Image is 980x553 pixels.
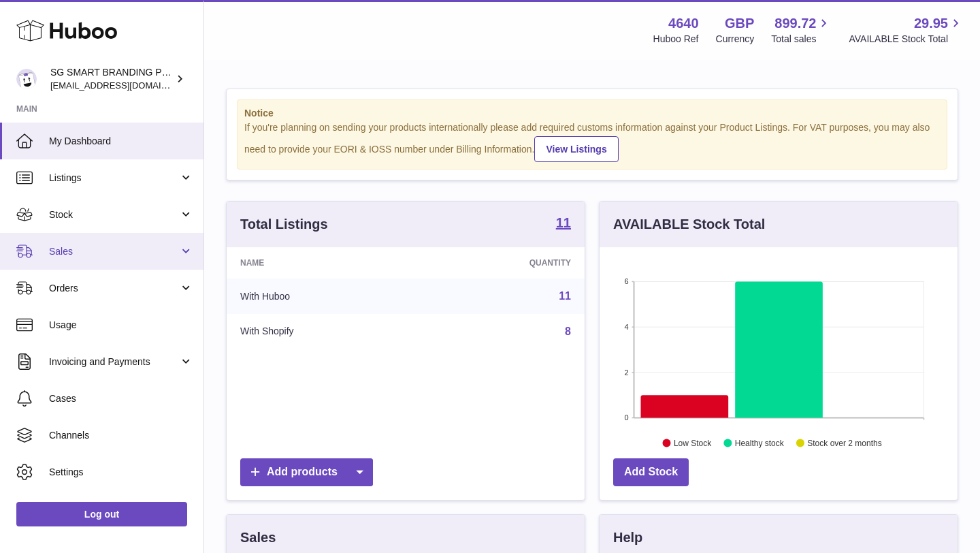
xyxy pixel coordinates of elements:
[49,208,179,221] span: Stock
[50,66,173,92] div: SG SMART BRANDING PTE. LTD.
[16,69,37,89] img: uktopsmileshipping@gmail.com
[565,326,571,337] a: 8
[420,247,585,279] th: Quantity
[914,14,948,33] span: 29.95
[49,135,193,148] span: My Dashboard
[556,216,571,232] a: 11
[227,279,420,314] td: With Huboo
[49,172,179,185] span: Listings
[613,458,689,486] a: Add Stock
[849,14,964,46] a: 29.95 AVAILABLE Stock Total
[771,33,832,46] span: Total sales
[227,247,420,279] th: Name
[653,33,699,46] div: Huboo Ref
[559,290,571,302] a: 11
[49,392,193,405] span: Cases
[771,14,832,46] a: 899.72 Total sales
[674,438,712,447] text: Low Stock
[556,216,571,230] strong: 11
[49,429,193,442] span: Channels
[16,502,187,526] a: Log out
[624,277,628,285] text: 6
[50,80,200,91] span: [EMAIL_ADDRESS][DOMAIN_NAME]
[735,438,785,447] text: Healthy stock
[49,466,193,479] span: Settings
[613,215,765,234] h3: AVAILABLE Stock Total
[240,215,328,234] h3: Total Listings
[624,323,628,331] text: 4
[244,107,940,120] strong: Notice
[668,14,699,33] strong: 4640
[534,136,618,162] a: View Listings
[49,282,179,295] span: Orders
[613,528,642,547] h3: Help
[624,368,628,376] text: 2
[240,528,276,547] h3: Sales
[49,319,193,332] span: Usage
[716,33,755,46] div: Currency
[725,14,754,33] strong: GBP
[240,458,373,486] a: Add products
[49,245,179,258] span: Sales
[849,33,964,46] span: AVAILABLE Stock Total
[774,14,816,33] span: 899.72
[624,413,628,422] text: 0
[807,438,881,447] text: Stock over 2 months
[49,355,179,368] span: Invoicing and Payments
[227,314,420,349] td: With Shopify
[244,121,940,162] div: If you're planning on sending your products internationally please add required customs informati...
